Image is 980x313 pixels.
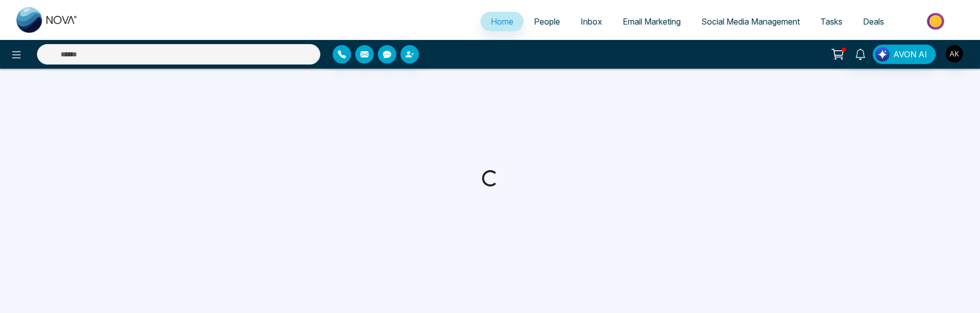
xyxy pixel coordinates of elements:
[820,16,842,27] span: Tasks
[863,16,884,27] span: Deals
[899,10,974,33] img: Market-place.gif
[534,16,560,27] span: People
[481,12,524,31] a: Home
[16,7,78,33] img: Nova CRM Logo
[875,47,890,61] img: Lead Flow
[524,12,570,31] a: People
[691,12,810,31] a: Social Media Management
[810,12,853,31] a: Tasks
[946,45,963,62] img: User Avatar
[701,16,800,27] span: Social Media Management
[873,45,936,64] button: AVON AI
[853,12,894,31] a: Deals
[623,16,681,27] span: Email Marketing
[581,16,602,27] span: Inbox
[570,12,612,31] a: Inbox
[612,12,691,31] a: Email Marketing
[893,48,927,60] span: AVON AI
[491,16,513,27] span: Home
